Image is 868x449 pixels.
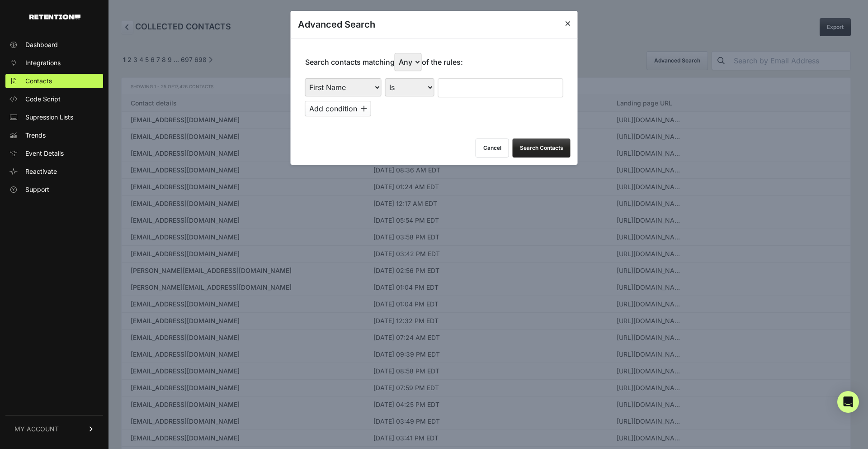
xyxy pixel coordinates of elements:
[5,110,103,124] a: Supression Lists
[5,74,103,88] a: Contacts
[513,139,571,158] button: Search Contacts
[298,18,375,31] h3: Advanced Search
[837,391,859,413] div: Open Intercom Messenger
[29,14,80,19] img: Retention.com
[25,95,61,104] span: Code Script
[25,58,61,67] span: Integrations
[25,76,52,86] span: Contacts
[25,131,46,140] span: Trends
[5,164,103,179] a: Reactivate
[25,149,64,158] span: Event Details
[305,101,371,116] button: Add condition
[25,185,49,194] span: Support
[25,167,57,176] span: Reactivate
[5,38,103,52] a: Dashboard
[25,40,58,49] span: Dashboard
[476,139,509,158] button: Cancel
[5,56,103,70] a: Integrations
[305,53,463,71] p: Search contacts matching of the rules:
[5,92,103,106] a: Code Script
[5,415,103,443] a: MY ACCOUNT
[5,128,103,143] a: Trends
[14,425,59,434] span: MY ACCOUNT
[5,146,103,161] a: Event Details
[25,113,73,122] span: Supression Lists
[5,182,103,197] a: Support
